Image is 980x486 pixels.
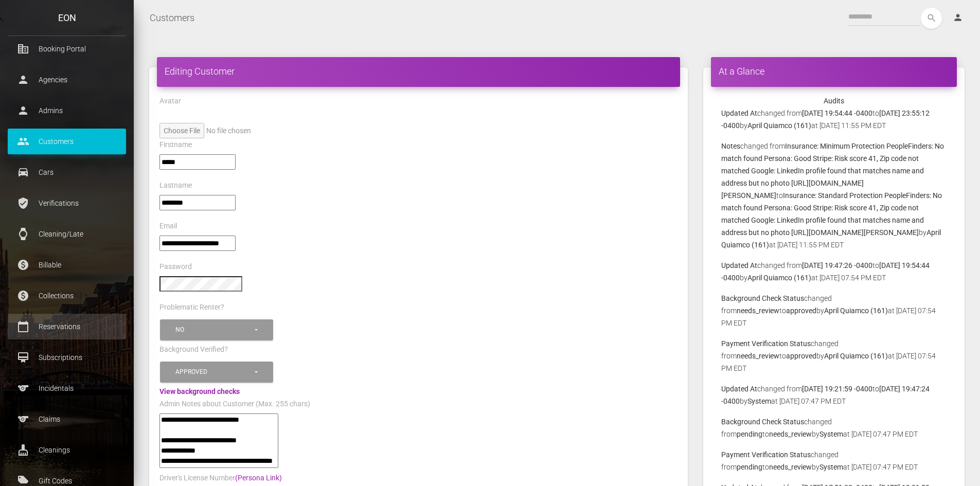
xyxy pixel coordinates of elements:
b: needs_review [737,352,779,360]
b: pending [737,430,762,438]
a: people Customers [8,129,126,154]
b: Notes [721,142,740,150]
label: Background Verified? [159,345,228,355]
a: View background checks [159,387,240,395]
a: cleaning_services Cleanings [8,437,126,463]
p: changed from to by at [DATE] 07:47 PM EDT [721,416,947,440]
label: Problematic Renter? [159,302,224,313]
a: drive_eta Cars [8,159,126,185]
p: changed from to by at [DATE] 07:54 PM EDT [721,259,947,284]
b: April Quiamco (161) [824,352,888,360]
b: [DATE] 19:54:44 -0400 [802,109,872,117]
b: April Quiamco (161) [824,307,888,315]
h4: At a Glance [719,65,949,78]
a: (Persona Link) [235,474,282,482]
a: card_membership Subscriptions [8,345,126,370]
b: pending [737,463,762,471]
p: Customers [15,134,118,149]
b: [DATE] 19:21:59 -0400 [802,385,872,393]
b: [DATE] 19:47:26 -0400 [802,261,872,269]
a: sports Claims [8,406,126,432]
p: Billable [15,257,118,273]
label: Admin Notes about Customer (Max. 255 chars) [159,399,310,409]
p: Subscriptions [15,350,118,365]
b: Payment Verification Status [721,451,811,459]
b: Background Check Status [721,294,804,302]
b: needs_review [769,463,812,471]
p: Reservations [15,319,118,334]
div: No [175,326,253,334]
b: Payment Verification Status [721,339,811,348]
a: Customers [150,5,194,31]
label: Email [159,221,177,231]
a: corporate_fare Booking Portal [8,36,126,62]
b: April Quiamco (161) [747,121,811,130]
label: Driver's License Number [159,473,282,483]
p: Cleanings [15,442,118,458]
b: System [819,430,843,438]
div: Approved [175,368,253,376]
p: Collections [15,288,118,303]
p: Cleaning/Late [15,226,118,242]
p: Cars [15,165,118,180]
label: Lastname [159,181,192,191]
label: Password [159,262,192,272]
label: Avatar [159,96,181,106]
b: needs_review [737,307,779,315]
a: person [945,8,972,28]
label: Firstname [159,140,192,150]
p: Admins [15,103,118,118]
strong: Audits [824,97,844,105]
a: calendar_today Reservations [8,314,126,339]
b: approved [786,307,816,315]
b: needs_review [769,430,812,438]
b: approved [786,352,816,360]
b: April Quiamco (161) [747,274,811,282]
a: paid Billable [8,252,126,278]
a: sports Incidentals [8,375,126,401]
b: System [747,397,771,405]
a: paid Collections [8,283,126,309]
b: Insurance: Standard Protection PeopleFinders: No match found Persona: Good Stripe: Risk score 41,... [721,191,942,237]
b: Insurance: Minimum Protection PeopleFinders: No match found Persona: Good Stripe: Risk score 41, ... [721,142,944,200]
b: System [819,463,843,471]
p: changed from to by at [DATE] 07:47 PM EDT [721,383,947,407]
p: changed from to by at [DATE] 07:54 PM EDT [721,292,947,329]
p: Booking Portal [15,41,118,57]
b: Background Check Status [721,418,804,426]
p: changed from to by at [DATE] 07:54 PM EDT [721,337,947,374]
p: Claims [15,411,118,427]
a: person Admins [8,98,126,123]
button: Approved [160,362,273,383]
button: search [921,8,942,29]
b: Updated At [721,261,757,269]
p: Agencies [15,72,118,87]
p: changed from to by at [DATE] 07:47 PM EDT [721,448,947,473]
h4: Editing Customer [165,65,672,78]
p: changed from to by at [DATE] 11:55 PM EDT [721,107,947,132]
p: changed from to by at [DATE] 11:55 PM EDT [721,140,947,251]
b: Updated At [721,109,757,117]
a: watch Cleaning/Late [8,221,126,247]
p: Incidentals [15,381,118,396]
a: verified_user Verifications [8,190,126,216]
i: person [953,12,963,23]
a: person Agencies [8,67,126,93]
button: No [160,319,273,340]
p: Verifications [15,195,118,211]
b: Updated At [721,385,757,393]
